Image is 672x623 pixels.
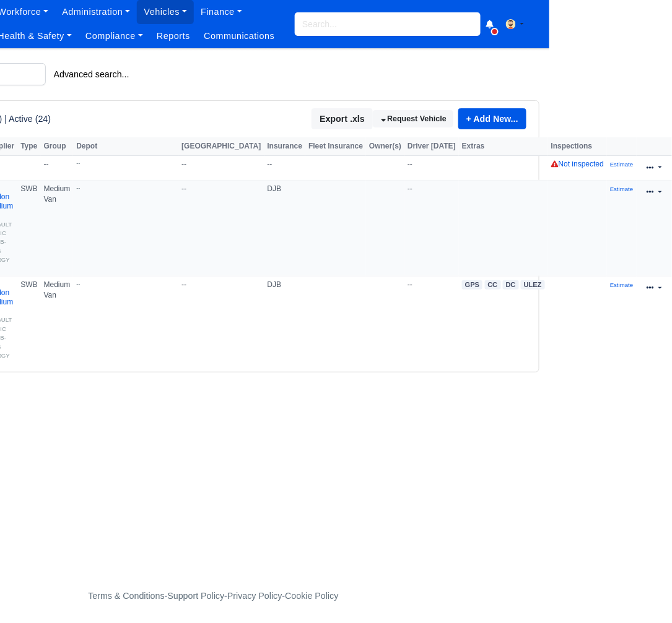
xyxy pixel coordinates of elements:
a: Request Vehicle [373,110,453,128]
small: Estimate [610,186,633,192]
a: Estimate [610,160,633,168]
th: Depot [73,137,178,156]
td: -- [404,276,459,371]
td: SWB [17,276,40,371]
a: Communications [197,24,282,48]
a: Terms & Conditions [88,591,164,601]
span: CC [485,280,501,290]
a: Estimate [610,184,633,193]
button: Advanced search... [46,64,137,85]
a: Cookie Policy [285,591,338,601]
th: Type [17,137,40,156]
td: -- [178,180,264,276]
td: -- [264,156,306,181]
th: Insurance [264,137,306,156]
td: Medium Van [41,276,74,371]
td: Medium Van [41,180,74,276]
span: GPS [462,280,482,290]
td: -- [404,180,459,276]
th: Group [41,137,74,156]
th: Extras [459,137,548,156]
small: -- [76,184,175,192]
th: Inspections [548,137,607,156]
button: Export .xls [312,108,373,129]
small: -- [76,159,175,167]
a: Reports [150,24,197,48]
span: ULEZ [521,280,545,290]
td: DJB [264,276,306,371]
th: Owner(s) [366,137,404,156]
th: Fleet Insurance [305,137,366,156]
small: Estimate [610,161,633,168]
input: Search... [295,12,481,36]
a: Privacy Policy [227,591,282,601]
a: Support Policy [168,591,225,601]
td: -- [41,156,74,181]
a: Not inspected [551,160,604,168]
td: -- [404,156,459,181]
td: DJB [264,180,306,276]
small: Estimate [610,281,633,288]
a: Estimate [610,280,633,289]
th: Driver [DATE] [404,137,459,156]
span: DC [503,280,519,290]
th: [GEOGRAPHIC_DATA] [178,137,264,156]
td: -- [178,276,264,371]
td: SWB [17,180,40,276]
div: + Add New... [453,108,526,129]
a: + Add New... [458,108,526,129]
small: -- [76,280,175,288]
td: -- [178,156,264,181]
a: Compliance [79,24,150,48]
